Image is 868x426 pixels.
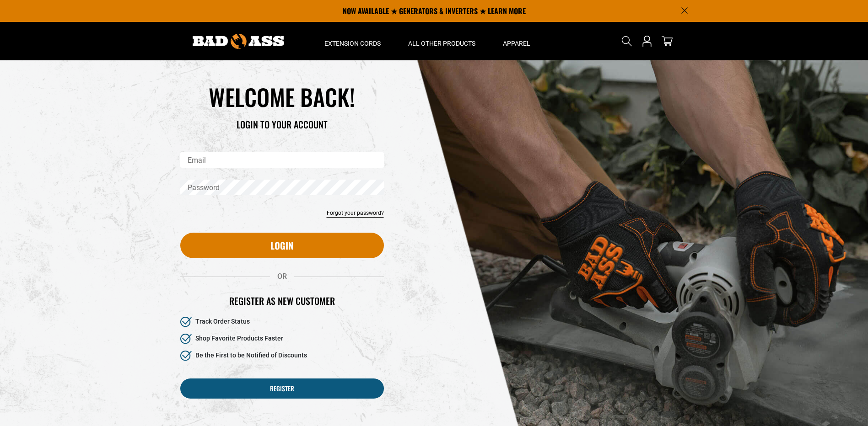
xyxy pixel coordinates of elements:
[180,295,384,307] h2: Register as new customer
[324,39,381,48] span: Extension Cords
[180,317,384,327] li: Track Order Status
[180,118,384,130] h3: LOGIN TO YOUR ACCOUNT
[311,22,394,60] summary: Extension Cords
[180,378,384,399] a: Register
[408,39,475,48] span: All Other Products
[180,334,384,344] li: Shop Favorite Products Faster
[394,22,489,60] summary: All Other Products
[193,34,284,49] img: Bad Ass Extension Cords
[489,22,544,60] summary: Apparel
[180,351,384,361] li: Be the First to be Notified of Discounts
[180,233,384,258] button: Login
[620,34,634,48] summary: Search
[327,209,384,217] a: Forgot your password?
[180,82,384,111] h1: WELCOME BACK!
[503,39,530,48] span: Apparel
[270,272,294,281] span: OR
